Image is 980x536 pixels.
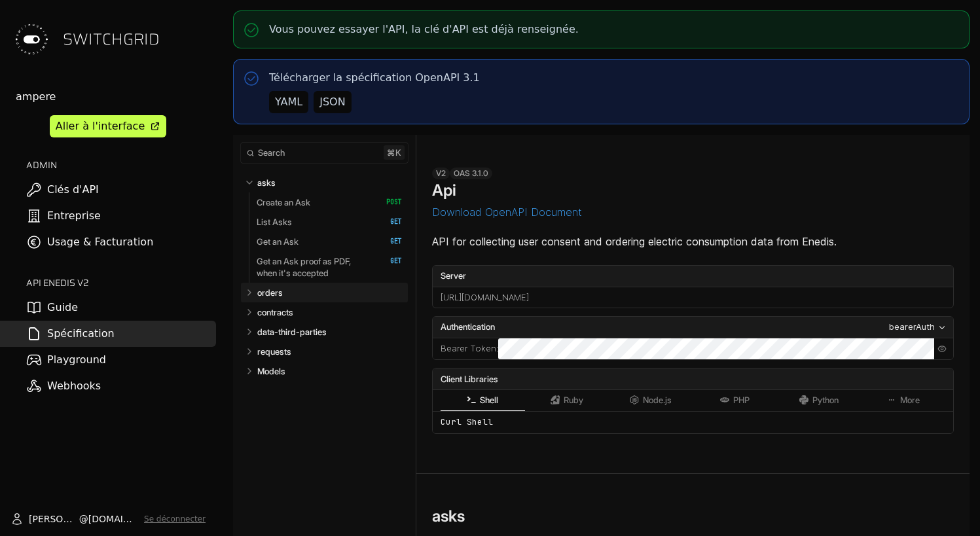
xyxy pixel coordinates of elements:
[50,115,166,137] a: Aller à l'interface
[10,18,52,60] img: Switchgrid Logo
[433,338,498,359] div: :
[269,22,579,37] p: Vous pouvez essayer l'API, la clé d'API est déjà renseignée.
[257,216,292,228] p: List Asks
[257,192,402,212] a: Create an Ask POST
[63,29,160,50] span: SWITCHGRID
[257,177,276,188] p: asks
[257,365,285,377] p: Models
[889,321,935,334] div: bearerAuth
[257,251,402,283] a: Get an Ask proof as PDF, when it's accepted GET
[376,217,402,226] span: GET
[257,232,402,251] a: Get an Ask GET
[257,326,327,338] p: data-third-parties
[26,276,216,289] h2: API ENEDIS v2
[384,145,405,160] kbd: ⌘ k
[257,283,403,302] a: orders
[88,512,139,526] span: [DOMAIN_NAME]
[56,118,145,134] div: Aller à l'interface
[643,395,672,405] span: Node.js
[257,287,283,298] p: orders
[257,173,403,192] a: asks
[257,306,293,318] p: contracts
[432,206,582,218] button: Download OpenAPI Document
[26,158,216,171] h2: ADMIN
[269,91,308,113] button: YAML
[433,287,953,308] div: [URL][DOMAIN_NAME]
[257,346,291,357] p: requests
[258,148,285,158] span: Search
[432,507,465,526] h2: asks
[29,512,79,526] span: [PERSON_NAME]
[257,212,402,232] a: List Asks GET
[450,168,492,179] div: OAS 3.1.0
[257,255,372,279] p: Get an Ask proof as PDF, when it's accepted
[257,302,403,322] a: contracts
[812,395,839,405] span: Python
[733,395,750,405] span: PHP
[564,395,583,405] span: Ruby
[432,168,450,179] div: v2
[376,237,402,246] span: GET
[441,342,496,355] label: Bearer Token
[257,196,310,208] p: Create an Ask
[257,342,403,361] a: requests
[433,411,953,433] div: Curl Shell
[257,361,403,381] a: Models
[376,257,402,266] span: GET
[269,70,480,86] p: Télécharger la spécification OpenAPI 3.1
[144,514,206,524] button: Se déconnecter
[319,94,345,110] div: JSON
[480,395,498,405] span: Shell
[314,91,351,113] button: JSON
[433,368,953,389] div: Client Libraries
[885,320,951,334] button: bearerAuth
[432,181,456,200] h1: Api
[433,266,953,287] label: Server
[16,89,216,105] div: ampere
[275,94,302,110] div: YAML
[257,236,299,247] p: Get an Ask
[257,322,403,342] a: data-third-parties
[432,234,954,249] p: API for collecting user consent and ordering electric consumption data from Enedis.
[376,198,402,207] span: POST
[441,321,495,334] span: Authentication
[79,512,88,526] span: @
